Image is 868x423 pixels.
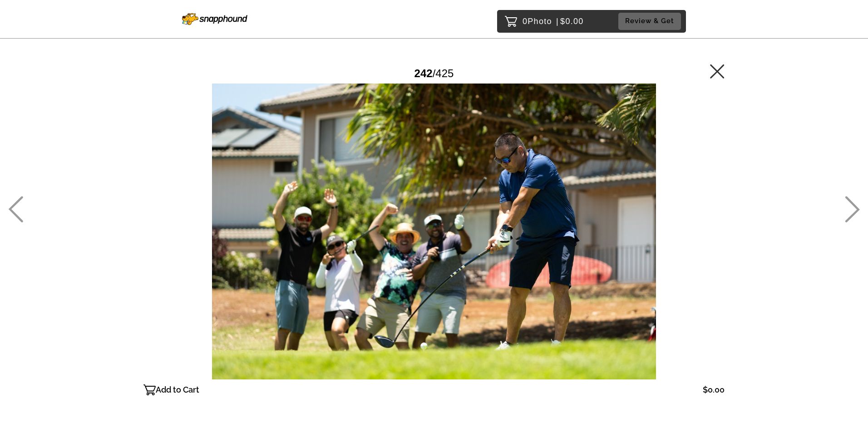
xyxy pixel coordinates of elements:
p: Add to Cart [156,383,199,397]
a: Review & Get [618,13,684,30]
span: Photo [528,14,552,29]
img: Snapphound Logo [182,13,247,25]
button: Review & Get [618,13,681,30]
p: $0.00 [703,383,725,397]
span: | [556,17,559,26]
span: 242 [414,67,433,79]
span: 425 [435,67,454,79]
div: / [414,64,454,83]
p: 0 $0.00 [523,14,584,29]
